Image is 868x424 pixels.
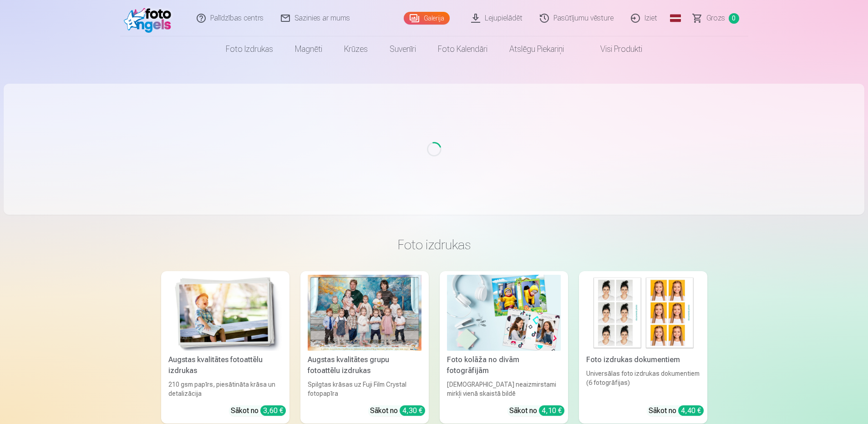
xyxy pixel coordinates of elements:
div: [DEMOGRAPHIC_DATA] neaizmirstami mirkļi vienā skaistā bildē [443,380,564,398]
a: Krūzes [333,36,379,62]
a: Augstas kvalitātes grupu fotoattēlu izdrukasSpilgtas krāsas uz Fuji Film Crystal fotopapīraSākot ... [300,271,429,424]
div: Sākot no [231,405,286,416]
a: Magnēti [284,36,333,62]
a: Foto izdrukas dokumentiemFoto izdrukas dokumentiemUniversālas foto izdrukas dokumentiem (6 fotogr... [579,271,707,424]
div: Sākot no [509,405,564,416]
a: Suvenīri [379,36,427,62]
span: Grozs [706,13,725,24]
div: Universālas foto izdrukas dokumentiem (6 fotogrāfijas) [583,369,704,398]
img: Augstas kvalitātes fotoattēlu izdrukas [168,275,282,351]
a: Atslēgu piekariņi [498,36,575,62]
div: Foto izdrukas dokumentiem [583,354,704,365]
img: /fa1 [124,4,176,33]
div: 4,10 € [539,405,564,416]
div: 4,30 € [400,405,425,416]
div: Sākot no [370,405,425,416]
div: Spilgtas krāsas uz Fuji Film Crystal fotopapīra [304,380,425,398]
div: 210 gsm papīrs, piesātināta krāsa un detalizācija [165,380,286,398]
div: Foto kolāža no divām fotogrāfijām [443,354,564,376]
a: Visi produkti [575,36,653,62]
a: Augstas kvalitātes fotoattēlu izdrukasAugstas kvalitātes fotoattēlu izdrukas210 gsm papīrs, piesā... [161,271,289,424]
div: Sākot no [649,405,704,416]
img: Foto izdrukas dokumentiem [586,275,700,351]
a: Foto kalendāri [427,36,498,62]
a: Foto izdrukas [215,36,284,62]
div: Augstas kvalitātes grupu fotoattēlu izdrukas [304,354,425,376]
div: Augstas kvalitātes fotoattēlu izdrukas [165,354,286,376]
div: 4,40 € [678,405,704,416]
div: 3,60 € [260,405,286,416]
span: 0 [729,13,739,24]
h3: Foto izdrukas [168,237,700,253]
a: Foto kolāža no divām fotogrāfijāmFoto kolāža no divām fotogrāfijām[DEMOGRAPHIC_DATA] neaizmirstam... [440,271,568,424]
img: Foto kolāža no divām fotogrāfijām [447,275,561,351]
a: Galerija [404,12,450,25]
